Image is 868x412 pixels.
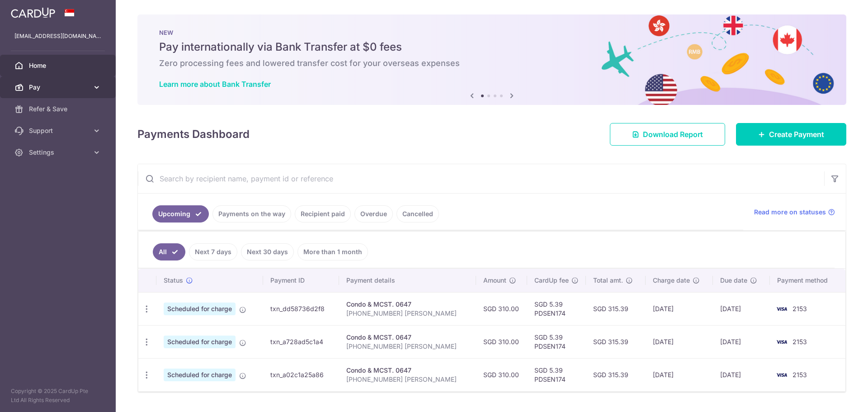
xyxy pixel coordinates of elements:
[770,269,845,292] th: Payment method
[11,7,55,18] img: CardUp
[263,325,339,358] td: txn_a728ad5c1a4
[713,292,769,325] td: [DATE]
[593,276,623,285] span: Total amt.
[14,32,101,41] p: [EMAIL_ADDRESS][DOMAIN_NAME]
[241,243,294,260] a: Next 30 days
[159,29,825,36] p: NEW
[263,269,339,292] th: Payment ID
[29,61,89,70] span: Home
[713,358,769,391] td: [DATE]
[152,205,209,223] a: Upcoming
[646,325,713,358] td: [DATE]
[610,123,725,146] a: Download Report
[346,309,469,318] p: [PHONE_NUMBER] [PERSON_NAME]
[346,333,469,342] div: Condo & MCST. 0647
[534,276,569,285] span: CardUp fee
[476,325,527,358] td: SGD 310.00
[773,369,791,380] img: Bank Card
[346,375,469,384] p: [PHONE_NUMBER] [PERSON_NAME]
[646,292,713,325] td: [DATE]
[153,243,185,260] a: All
[527,358,586,391] td: SGD 5.39 PDSEN174
[769,129,824,140] span: Create Payment
[754,208,826,217] span: Read more on statuses
[793,338,807,346] span: 2153
[773,336,791,347] img: Bank Card
[754,208,835,217] a: Read more on statuses
[263,292,339,325] td: txn_dd58736d2f8
[346,366,469,375] div: Condo & MCST. 0647
[653,276,690,285] span: Charge date
[643,129,703,140] span: Download Report
[29,126,89,135] span: Support
[159,80,271,89] a: Learn more about Bank Transfer
[137,126,250,142] h4: Payments Dashboard
[586,358,646,391] td: SGD 315.39
[138,164,824,193] input: Search by recipient name, payment id or reference
[164,369,236,381] span: Scheduled for charge
[346,342,469,351] p: [PHONE_NUMBER] [PERSON_NAME]
[527,292,586,325] td: SGD 5.39 PDSEN174
[354,205,393,223] a: Overdue
[137,14,846,105] img: Bank transfer banner
[164,303,236,315] span: Scheduled for charge
[29,83,89,92] span: Pay
[396,205,439,223] a: Cancelled
[189,243,237,260] a: Next 7 days
[483,276,506,285] span: Amount
[297,243,368,260] a: More than 1 month
[29,104,89,114] span: Refer & Save
[720,276,747,285] span: Due date
[646,358,713,391] td: [DATE]
[476,292,527,325] td: SGD 310.00
[159,58,825,69] h6: Zero processing fees and lowered transfer cost for your overseas expenses
[527,325,586,358] td: SGD 5.39 PDSEN174
[476,358,527,391] td: SGD 310.00
[29,148,89,157] span: Settings
[164,336,236,348] span: Scheduled for charge
[736,123,846,146] a: Create Payment
[164,276,183,285] span: Status
[263,358,339,391] td: txn_a02c1a25a86
[295,205,351,223] a: Recipient paid
[159,40,825,54] h5: Pay internationally via Bank Transfer at $0 fees
[586,292,646,325] td: SGD 315.39
[586,325,646,358] td: SGD 315.39
[793,371,807,379] span: 2153
[773,303,791,314] img: Bank Card
[339,269,476,292] th: Payment details
[793,305,807,313] span: 2153
[713,325,769,358] td: [DATE]
[346,300,469,309] div: Condo & MCST. 0647
[212,205,291,223] a: Payments on the way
